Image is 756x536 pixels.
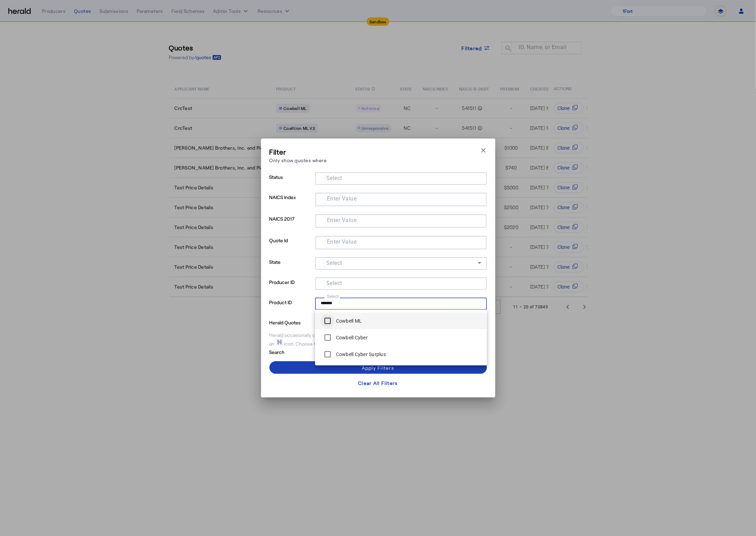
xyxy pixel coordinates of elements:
[335,317,362,324] label: Cowbell ML
[321,174,481,182] mat-chip-grid: Selection
[326,280,342,287] mat-label: Select
[269,147,327,157] h3: Filter
[269,236,312,257] p: Quote Id
[335,334,368,341] label: Cowbell Cyber
[362,364,394,371] div: Apply Filters
[269,157,327,164] p: Only show quotes where
[326,175,342,182] mat-label: Select
[321,279,481,287] mat-chip-grid: Selection
[327,239,357,245] mat-label: Enter Value
[327,217,357,224] mat-label: Enter Value
[269,361,487,374] button: Apply Filters
[269,192,312,214] p: NAICS Index
[327,196,357,202] mat-label: Enter Value
[326,260,342,267] mat-label: Select
[335,351,386,358] label: Cowbell Cyber Surplus
[321,238,481,246] mat-chip-grid: Selection
[358,379,398,387] div: Clear All Filters
[269,172,312,192] p: Status
[269,332,487,347] div: Herald occasionally creates quotes on your behalf for testing purposes, which will be shown with ...
[269,377,487,389] button: Clear All Filters
[269,257,312,277] p: State
[269,318,324,326] p: Herald Quotes
[321,299,481,307] mat-chip-grid: Selection
[269,214,312,236] p: NAICS 2017
[321,216,481,224] mat-chip-grid: Selection
[321,195,481,203] mat-chip-grid: Selection
[269,277,312,298] p: Producer ID
[327,294,339,299] mat-label: Select
[269,347,324,356] p: Search
[269,298,312,318] p: Product ID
